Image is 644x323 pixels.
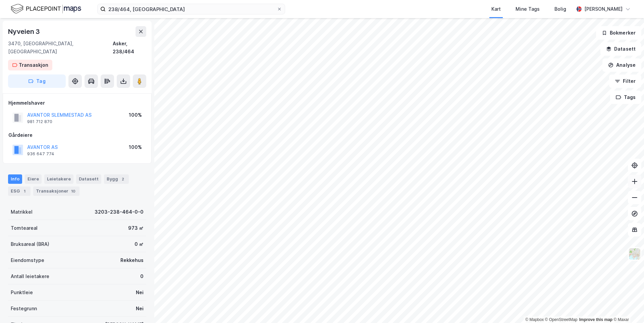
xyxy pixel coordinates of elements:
[33,186,79,196] div: Transaksjoner
[19,61,48,69] div: Transaskjon
[8,186,31,196] div: ESG
[11,3,81,15] img: logo.f888ab2527a4732fd821a326f86c7f29.svg
[70,188,77,195] div: 10
[600,42,641,56] button: Datasett
[135,240,144,248] div: 0 ㎡
[584,5,623,13] div: [PERSON_NAME]
[119,176,126,182] div: 2
[516,5,540,13] div: Mine Tags
[76,174,101,184] div: Datasett
[596,26,641,40] button: Bokmerker
[610,91,641,104] button: Tags
[545,317,578,322] a: OpenStreetMap
[8,131,146,139] div: Gårdeiere
[25,174,42,184] div: Eiere
[602,58,641,72] button: Analyse
[11,272,49,280] div: Antall leietakere
[27,151,54,157] div: 936 647 774
[8,74,66,88] button: Tag
[491,5,501,13] div: Kart
[11,208,33,216] div: Matrikkel
[8,174,22,184] div: Info
[610,291,644,323] iframe: Chat Widget
[136,305,144,313] div: Nei
[8,40,113,56] div: 3470, [GEOGRAPHIC_DATA], [GEOGRAPHIC_DATA]
[136,288,144,297] div: Nei
[8,99,146,107] div: Hjemmelshaver
[27,119,52,124] div: 981 712 870
[609,74,641,88] button: Filter
[21,188,28,195] div: 1
[140,272,144,280] div: 0
[129,111,142,119] div: 100%
[120,256,144,264] div: Rekkehus
[104,174,129,184] div: Bygg
[106,4,277,14] input: Søk på adresse, matrikkel, gårdeiere, leietakere eller personer
[579,317,612,322] a: Improve this map
[128,224,144,232] div: 973 ㎡
[11,256,44,264] div: Eiendomstype
[113,40,146,56] div: Asker, 238/464
[11,288,33,297] div: Punktleie
[11,305,37,313] div: Festegrunn
[11,240,49,248] div: Bruksareal (BRA)
[129,143,142,151] div: 100%
[610,291,644,323] div: Kontrollprogram for chat
[95,208,144,216] div: 3203-238-464-0-0
[44,174,73,184] div: Leietakere
[11,224,38,232] div: Tomteareal
[525,317,544,322] a: Mapbox
[628,248,641,260] img: Z
[554,5,566,13] div: Bolig
[8,26,41,37] div: Nyveien 3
